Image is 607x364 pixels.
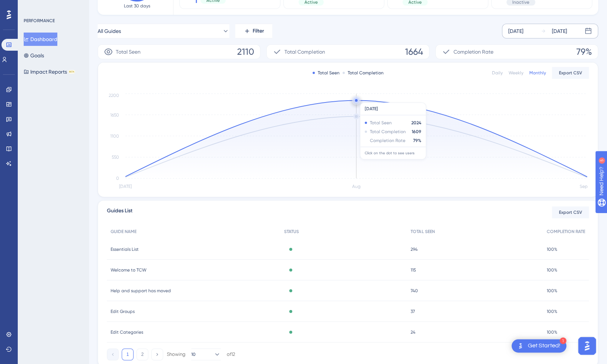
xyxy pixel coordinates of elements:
[547,309,557,314] span: 100%
[111,329,143,335] span: Edit Categories
[559,70,582,76] span: Export CSV
[237,46,254,58] span: 2110
[111,288,171,294] span: Help and support has moved
[24,18,55,24] div: PERFORMANCE
[559,209,582,215] span: Export CSV
[552,67,589,79] button: Export CSV
[560,337,566,344] div: 1
[122,348,134,360] button: 1
[576,335,598,357] iframe: UserGuiding AI Assistant Launcher
[51,4,54,10] div: 5
[528,342,560,350] div: Get Started!
[529,70,546,76] div: Monthly
[492,70,503,76] div: Daily
[552,206,589,218] button: Export CSV
[411,288,418,294] span: 740
[110,112,119,118] tspan: 1650
[411,267,416,273] span: 115
[24,65,75,78] button: Impact ReportsBETA
[352,184,361,189] tspan: Aug
[313,70,340,76] div: Total Seen
[453,47,493,56] span: Completion Rate
[405,46,423,58] span: 1664
[411,329,415,335] span: 24
[547,288,557,294] span: 100%
[68,70,75,74] div: BETA
[111,246,139,252] span: Essentials List
[111,229,136,235] span: GUIDE NAME
[509,70,523,76] div: Weekly
[98,27,121,36] span: All Guides
[343,70,384,76] div: Total Completion
[411,229,435,235] span: TOTAL SEEN
[111,267,146,273] span: Welcome to TCW
[547,329,557,335] span: 100%
[110,134,119,139] tspan: 1100
[512,339,566,353] div: Open Get Started! checklist, remaining modules: 1
[109,93,119,98] tspan: 2200
[111,309,135,314] span: Edit Groups
[411,309,415,314] span: 37
[124,3,150,9] span: Last 30 days
[136,348,148,360] button: 2
[24,33,57,46] button: Dashboard
[547,229,585,235] span: COMPLETION RATE
[24,49,44,62] button: Goals
[580,184,588,189] tspan: Sep
[547,246,557,252] span: 100%
[119,184,132,189] tspan: [DATE]
[167,351,185,358] div: Showing
[112,155,119,160] tspan: 550
[116,47,141,56] span: Total Seen
[516,341,525,350] img: launcher-image-alternative-text
[284,229,299,235] span: STATUS
[576,46,592,58] span: 79%
[284,47,325,56] span: Total Completion
[547,267,557,273] span: 100%
[411,246,418,252] span: 294
[227,351,235,358] div: of 12
[107,206,132,218] span: Guides List
[116,176,119,181] tspan: 0
[191,348,221,360] button: 10
[235,24,272,38] button: Filter
[98,24,229,38] button: All Guides
[17,2,46,11] span: Need Help?
[191,351,196,357] span: 10
[253,27,264,36] span: Filter
[552,27,567,36] div: [DATE]
[508,27,523,36] div: [DATE]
